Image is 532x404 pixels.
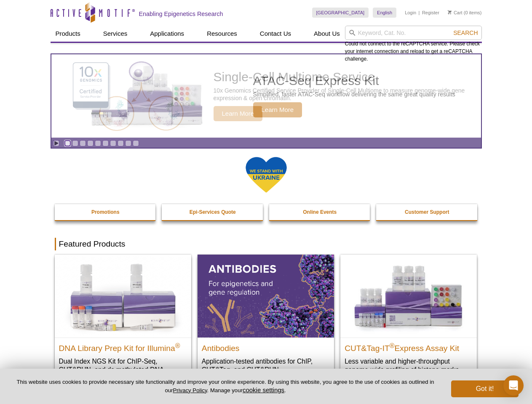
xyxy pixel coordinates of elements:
[448,8,482,18] li: (0 items)
[451,29,480,37] button: Search
[253,90,455,98] p: Simplified, faster ATAC-Seq workflow delivering the same great quality results
[390,342,395,349] sup: ®
[102,140,109,146] a: Go to slide 6
[405,10,416,16] a: Login
[72,140,78,146] a: Go to slide 2
[64,140,71,146] a: Go to slide 1
[345,26,482,40] input: Keyword, Cat. No.
[80,140,86,146] a: Go to slide 3
[202,357,330,374] p: Application-tested antibodies for ChIP, CUT&Tag, and CUT&RUN.
[91,209,120,215] strong: Promotions
[253,74,455,87] h2: ATAC-Seq Express Kit
[13,378,437,394] p: This website uses cookies to provide necessary site functionality and improve your online experie...
[118,140,124,146] a: Go to slide 8
[448,10,452,14] img: Your Cart
[59,340,187,353] h2: DNA Library Prep Kit for Illumina
[202,26,242,42] a: Resources
[162,204,264,220] a: Epi-Services Quote
[55,255,191,391] a: DNA Library Prep Kit for Illumina DNA Library Prep Kit for Illumina® Dual Index NGS Kit for ChIP-...
[175,342,180,349] sup: ®
[51,54,481,138] article: ATAC-Seq Express Kit
[309,26,345,42] a: About Us
[453,29,478,36] span: Search
[503,375,524,396] div: Open Intercom Messenger
[133,140,139,146] a: Go to slide 10
[345,357,473,374] p: Less variable and higher-throughput genome-wide profiling of histone marks​.
[345,340,473,353] h2: CUT&Tag-IT Express Assay Kit
[173,387,207,393] a: Privacy Policy
[245,156,287,194] img: We Stand With Ukraine
[190,209,236,215] strong: Epi-Services Quote
[87,140,94,146] a: Go to slide 4
[243,386,284,393] button: cookie settings
[198,255,334,337] img: All Antibodies
[253,102,302,117] span: Learn More
[55,204,157,220] a: Promotions
[373,8,396,18] a: English
[419,8,420,18] li: |
[51,26,86,42] a: Products
[255,26,296,42] a: Contact Us
[303,209,337,215] strong: Online Events
[448,10,462,16] a: Cart
[59,357,187,383] p: Dual Index NGS Kit for ChIP-Seq, CUT&RUN, and ds methylated DNA assays.
[202,340,330,353] h2: Antibodies
[269,204,371,220] a: Online Events
[340,255,477,337] img: CUT&Tag-IT® Express Assay Kit
[51,54,481,138] a: ATAC-Seq Express Kit ATAC-Seq Express Kit Simplified, faster ATAC-Seq workflow delivering the sam...
[405,209,449,215] strong: Customer Support
[198,255,334,382] a: All Antibodies Antibodies Application-tested antibodies for ChIP, CUT&Tag, and CUT&RUN.
[110,140,116,146] a: Go to slide 7
[345,26,482,63] div: Could not connect to the reCAPTCHA service. Please check your internet connection and reload to g...
[95,140,101,146] a: Go to slide 5
[55,238,478,250] h2: Featured Products
[312,8,369,18] a: [GEOGRAPHIC_DATA]
[340,255,477,382] a: CUT&Tag-IT® Express Assay Kit CUT&Tag-IT®Express Assay Kit Less variable and higher-throughput ge...
[422,10,439,16] a: Register
[145,26,189,42] a: Applications
[55,255,191,337] img: DNA Library Prep Kit for Illumina
[125,140,131,146] a: Go to slide 9
[451,380,519,397] button: Got it!
[376,204,478,220] a: Customer Support
[78,64,217,128] img: ATAC-Seq Express Kit
[53,140,59,146] a: Toggle autoplay
[139,10,223,18] h2: Enabling Epigenetics Research
[98,26,133,42] a: Services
